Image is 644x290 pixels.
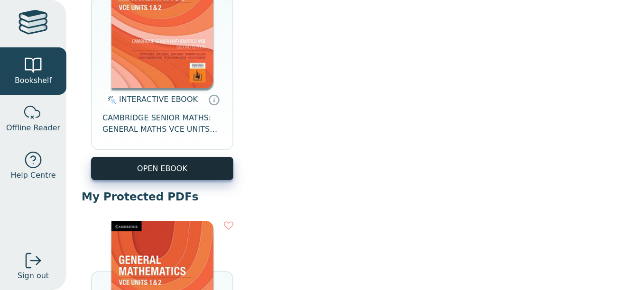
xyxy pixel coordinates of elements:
[119,95,198,104] span: INTERACTIVE EBOOK
[15,75,52,86] span: Bookshelf
[208,94,220,105] a: Interactive eBooks are accessed online via the publisher’s portal. They contain interactive resou...
[105,94,117,106] img: interactive.svg
[18,270,49,281] span: Sign out
[91,157,233,180] button: OPEN EBOOK
[102,112,222,135] span: CAMBRIDGE SENIOR MATHS: GENERAL MATHS VCE UNITS 1&2 EBOOK 2E
[10,170,55,181] span: Help Centre
[82,190,629,204] p: My Protected PDFs
[6,122,60,134] span: Offline Reader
